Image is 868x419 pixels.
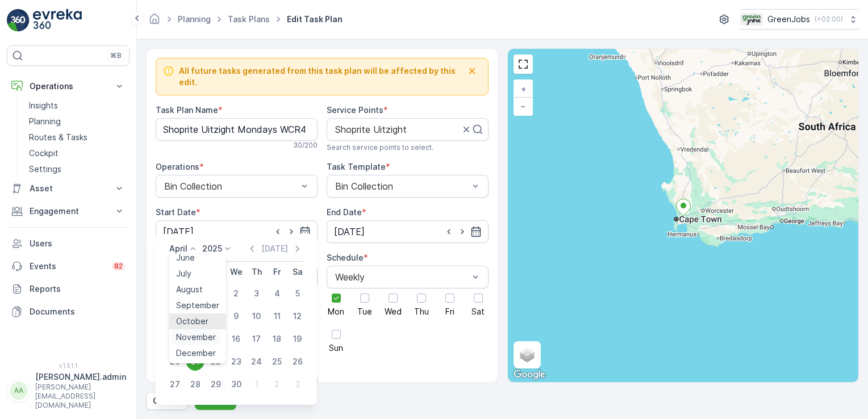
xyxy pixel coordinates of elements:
[176,284,203,295] span: August
[327,105,383,115] label: Service Points
[329,344,343,352] span: Sun
[515,342,540,367] a: Layers
[35,371,126,383] p: [PERSON_NAME].admin
[178,14,211,24] a: Planning
[327,207,362,217] label: End Date
[30,283,125,295] p: Reports
[289,284,307,303] div: 5
[176,268,191,279] span: July
[261,243,288,254] p: [DATE]
[202,243,222,254] p: 2025
[328,308,344,316] span: Mon
[268,353,286,371] div: 25
[248,330,266,348] div: 17
[110,51,122,60] p: ⌘B
[268,330,286,348] div: 18
[327,220,489,243] input: dd/mm/yyyy
[179,65,463,88] span: All future tasks generated from this task plan will be affected by this edit.
[30,81,107,92] p: Operations
[511,367,548,382] img: Google
[471,308,485,316] span: Sat
[327,162,386,171] label: Task Template
[24,129,130,145] a: Routes & Tasks
[7,362,130,369] span: v 1.51.1
[7,9,30,32] img: logo
[29,116,61,127] p: Planning
[327,143,433,152] span: Search service points to select.
[207,375,225,393] div: 29
[156,105,218,115] label: Task Plan Name
[186,375,205,393] div: 28
[248,307,266,325] div: 10
[357,308,372,316] span: Tue
[740,13,763,26] img: Green_Jobs_Logo.png
[30,183,107,194] p: Asset
[30,238,125,249] p: Users
[146,392,188,410] button: Cancel
[289,375,307,393] div: 3
[268,375,286,393] div: 2
[248,375,266,393] div: 1
[520,101,526,111] span: −
[385,308,402,316] span: Wed
[247,262,267,282] th: Thursday
[166,307,184,325] div: 6
[511,367,548,382] a: Open this area in Google Maps (opens a new window)
[10,382,28,400] div: AA
[156,207,196,217] label: Start Date
[156,220,318,243] input: dd/mm/yyyy
[35,383,126,410] p: [PERSON_NAME][EMAIL_ADDRESS][DOMAIN_NAME]
[740,9,859,30] button: GreenJobs(+02:00)
[156,162,199,171] label: Operations
[166,330,184,348] div: 13
[176,316,208,327] span: October
[29,132,87,143] p: Routes & Tasks
[176,252,195,263] span: June
[24,145,130,161] a: Cockpit
[169,254,226,363] ul: Menu
[515,56,532,73] a: View Fullscreen
[165,262,185,282] th: Sunday
[515,81,532,98] a: Zoom In
[227,353,245,371] div: 23
[515,98,532,115] a: Zoom Out
[7,75,130,98] button: Operations
[267,262,287,282] th: Friday
[445,308,454,316] span: Fri
[248,284,266,303] div: 3
[815,15,843,24] p: ( +02:00 )
[176,300,219,311] span: September
[521,84,526,94] span: +
[7,232,130,255] a: Users
[228,14,270,24] a: Task Plans
[7,371,130,410] button: AA[PERSON_NAME].admin[PERSON_NAME][EMAIL_ADDRESS][DOMAIN_NAME]
[166,353,184,371] div: 20
[176,332,216,343] span: November
[327,253,364,262] label: Schedule
[169,243,187,254] p: April
[24,98,130,114] a: Insights
[7,177,130,200] button: Asset
[268,307,286,325] div: 11
[33,9,82,32] img: logo_light-DOdMpM7g.png
[29,100,58,111] p: Insights
[148,17,161,27] a: Homepage
[153,395,181,407] p: Cancel
[24,161,130,177] a: Settings
[767,14,810,25] p: GreenJobs
[166,284,184,303] div: 30
[289,353,307,371] div: 26
[166,375,184,393] div: 27
[226,262,247,282] th: Wednesday
[30,206,107,217] p: Engagement
[414,308,429,316] span: Thu
[227,375,245,393] div: 30
[114,262,123,271] p: 82
[268,284,286,303] div: 4
[227,307,245,325] div: 9
[289,307,307,325] div: 12
[248,353,266,371] div: 24
[29,164,61,175] p: Settings
[7,255,130,278] a: Events82
[7,300,130,323] a: Documents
